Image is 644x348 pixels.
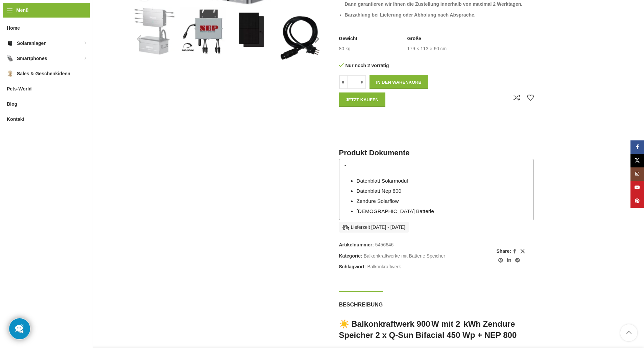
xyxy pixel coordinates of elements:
[407,46,447,52] td: 179 × 113 × 60 cm
[630,181,644,194] a: YouTube Social Link
[348,75,358,89] input: Produktmenge
[17,52,47,64] span: Smartphones
[309,31,326,48] div: Next slide
[179,7,228,55] div: 2 / 6
[339,318,534,341] h2: ☀️ Balkonkraftwerk 900 W mit 2 kWh Zendure Speicher 2 x Q-Sun Bifacial 450 Wp + NEP 800
[7,55,14,62] img: Smartphones
[369,75,428,89] button: In den Warenkorb
[278,7,326,71] img: Balkonkraftwerk 900 W mit 2 kWh Zendure Speicher – Bild 4
[7,70,14,77] img: Sales & Geschenkideen
[7,98,17,110] span: Blog
[496,256,505,265] a: Pinterest Social Link
[131,31,148,48] div: Previous slide
[7,22,20,34] span: Home
[511,247,518,256] a: Facebook Social Link
[364,253,445,259] a: Balkonkraftwerke mit Batterie Speicher
[7,83,32,95] span: Pets-World
[339,62,433,69] p: Nur noch 2 vorrätig
[180,7,228,55] img: Balkonkraftwerk 900 W mit 2 kWh Zendure Speicher – Bild 2
[130,7,179,55] div: 1 / 6
[131,7,178,55] img: Balkonkraftwerk 900 W mit 2 kWh Zendure Speicher
[339,242,374,247] span: Artikelnummer:
[356,178,408,184] a: Datenblatt Solarmodul
[339,253,362,259] span: Kategorie:
[518,247,527,256] a: X Social Link
[620,324,637,341] a: Scroll to top button
[630,140,644,154] a: Facebook Social Link
[338,110,434,129] iframe: Sicherer Rahmen für schnelle Bezahlvorgänge
[367,264,401,269] a: Balkonkraftwerk
[339,46,351,52] td: 80 kg
[505,256,513,265] a: LinkedIn Social Link
[339,264,366,269] span: Schlagwort:
[496,247,511,255] span: Share:
[356,208,434,214] a: [DEMOGRAPHIC_DATA] Batterie
[16,6,29,14] span: Menü
[339,35,534,52] table: Produktdetails
[277,7,326,71] div: 4 / 6
[407,35,421,42] span: Größe
[7,40,14,47] img: Solaranlagen
[339,148,534,158] h3: Produkt Dokumente
[513,256,522,265] a: Telegram Social Link
[630,194,644,208] a: Pinterest Social Link
[339,222,409,233] div: Lieferzeit [DATE] - [DATE]
[339,92,386,107] button: Jetzt kaufen
[356,198,399,204] a: Zendure Solarflow
[229,7,277,55] img: Balkonkraftwerk 900 W mit 2 kWh Zendure Speicher – Bild 3
[630,167,644,181] a: Instagram Social Link
[17,37,47,49] span: Solaranlagen
[339,301,383,308] span: Beschreibung
[7,113,24,125] span: Kontakt
[339,35,357,42] span: Gewicht
[630,154,644,167] a: X Social Link
[345,12,476,18] strong: Barzahlung bei Lieferung oder Abholung nach Absprache.
[356,188,401,194] a: Datenblatt Nep 800
[228,7,277,55] div: 3 / 6
[375,242,394,247] span: 5456646
[17,68,70,80] span: Sales & Geschenkideen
